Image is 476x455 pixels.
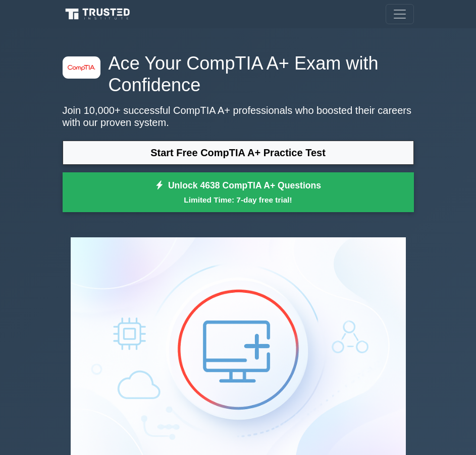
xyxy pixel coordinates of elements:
[75,194,401,206] small: Limited Time: 7-day free trial!
[63,141,414,165] a: Start Free CompTIA A+ Practice Test
[63,52,414,96] h1: Ace Your CompTIA A+ Exam with Confidence
[63,104,414,128] p: Join 10,000+ successful CompTIA A+ professionals who boosted their careers with our proven system.
[63,172,414,213] a: Unlock 4638 CompTIA A+ QuestionsLimited Time: 7-day free trial!
[386,4,414,24] button: Toggle navigation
